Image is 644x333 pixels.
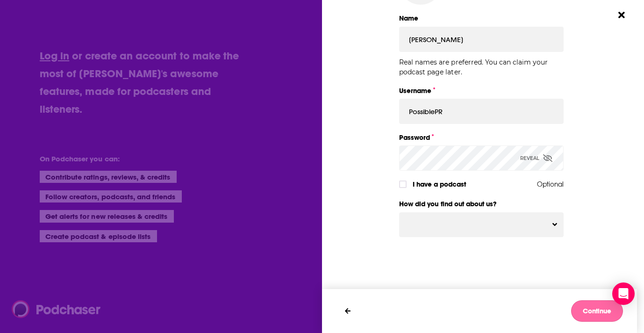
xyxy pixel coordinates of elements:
[40,171,177,183] li: Contribute ratings, reviews, & credits
[613,6,630,24] button: Close Button
[399,131,564,144] label: Password
[40,154,227,163] li: On Podchaser you can:
[612,282,635,305] div: Open Intercom Messenger
[40,210,174,222] li: Get alerts for new releases & credits
[520,145,552,171] div: Reveal
[399,12,564,24] label: Name
[399,58,564,77] p: Real names are preferred. You can claim your podcast page later.
[413,178,564,190] label: I have a podcast
[400,213,563,237] button: Toggle Pronoun Dropdown
[12,300,101,318] img: Podchaser - Follow, Share and Rate Podcasts
[40,190,182,203] li: Follow creators, podcasts, and friends
[399,85,564,97] label: Username
[40,230,157,242] li: Create podcast & episode lists
[571,300,623,322] button: Continue to next step
[537,178,564,190] span: Optional
[399,198,564,210] label: How did you find out about us?
[336,300,359,322] button: Previous Step
[12,300,94,318] a: Podchaser - Follow, Share and Rate Podcasts
[40,49,69,62] a: Log in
